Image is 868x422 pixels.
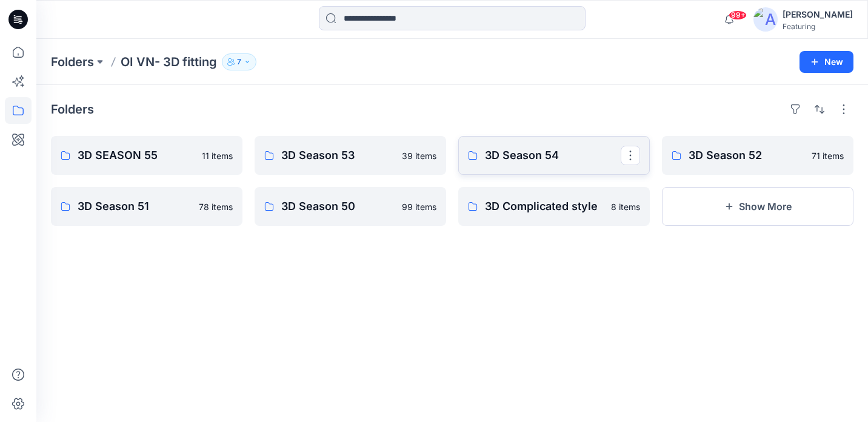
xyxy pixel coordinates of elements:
[485,198,604,215] p: 3D Complicated style
[199,200,233,213] p: 78 items
[783,22,853,31] div: Featuring
[202,149,233,162] p: 11 items
[121,53,217,70] p: OI VN- 3D fitting
[611,200,640,213] p: 8 items
[458,136,650,175] a: 3D Season 54
[78,198,192,215] p: 3D Season 51
[753,7,778,32] img: avatar
[485,147,621,164] p: 3D Season 54
[222,53,256,70] button: 7
[51,53,94,70] a: Folders
[51,102,94,117] h4: Folders
[662,136,853,175] a: 3D Season 5271 items
[255,187,446,226] a: 3D Season 5099 items
[402,200,436,213] p: 99 items
[255,136,446,175] a: 3D Season 5339 items
[812,149,844,162] p: 71 items
[51,136,242,175] a: 3D SEASON 5511 items
[281,147,395,164] p: 3D Season 53
[281,198,395,215] p: 3D Season 50
[237,55,241,69] p: 7
[458,187,650,226] a: 3D Complicated style8 items
[662,187,853,226] button: Show More
[51,187,242,226] a: 3D Season 5178 items
[729,10,747,20] span: 99+
[783,7,853,22] div: [PERSON_NAME]
[689,147,804,164] p: 3D Season 52
[800,51,853,73] button: New
[78,147,195,164] p: 3D SEASON 55
[402,149,436,162] p: 39 items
